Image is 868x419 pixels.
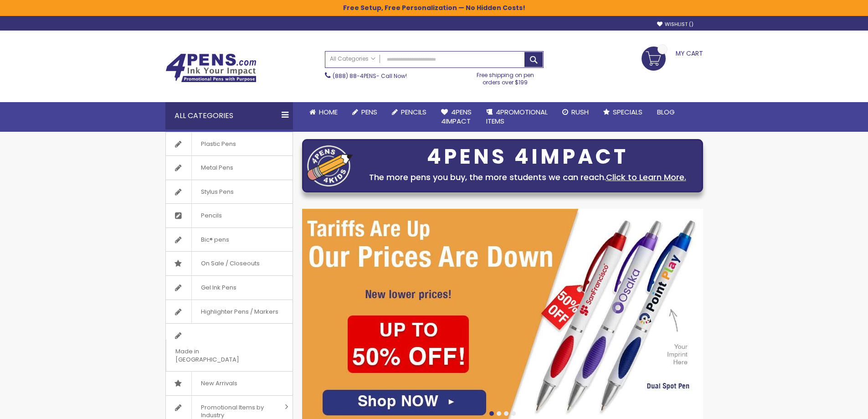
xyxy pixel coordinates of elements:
a: Blog [650,102,682,122]
a: Pencils [385,102,434,122]
a: New Arrivals [166,372,293,395]
a: 4Pens4impact [434,102,479,132]
div: Free shipping on pen orders over $199 [467,68,544,86]
span: Pens [361,107,377,117]
a: Highlighter Pens / Markers [166,300,293,324]
span: On Sale / Closeouts [191,252,269,275]
div: 4PENS 4IMPACT [357,147,698,166]
span: 4PROMOTIONAL ITEMS [486,107,548,126]
a: Metal Pens [166,156,293,180]
a: Home [302,102,345,122]
a: On Sale / Closeouts [166,252,293,275]
span: Stylus Pens [191,180,243,204]
span: Home [319,107,338,117]
a: Click to Learn More. [606,171,686,183]
span: Bic® pens [191,228,238,252]
span: Plastic Pens [191,132,245,156]
div: The more pens you buy, the more students we can reach. [357,171,698,184]
span: Pencils [401,107,426,117]
span: 4Pens 4impact [441,107,472,126]
span: Gel Ink Pens [191,276,246,300]
span: Specials [613,107,642,117]
span: New Arrivals [191,372,247,395]
span: Made in [GEOGRAPHIC_DATA] [166,340,270,371]
span: Pencils [191,204,231,228]
a: Made in [GEOGRAPHIC_DATA] [166,324,293,371]
a: Plastic Pens [166,132,293,156]
span: Metal Pens [191,156,242,180]
span: All Categories [330,55,375,62]
a: Specials [596,102,650,122]
a: Wishlist [657,21,693,28]
span: - Call Now! [333,72,407,80]
a: Pencils [166,204,293,228]
a: Rush [555,102,596,122]
a: Gel Ink Pens [166,276,293,300]
img: four_pen_logo.png [307,145,353,186]
a: Bic® pens [166,228,293,252]
span: Highlighter Pens / Markers [191,300,288,324]
a: (888) 88-4PENS [333,72,376,80]
a: All Categories [325,52,380,67]
div: All Categories [165,102,293,129]
a: 4PROMOTIONALITEMS [479,102,555,132]
span: Rush [571,107,589,117]
span: Blog [657,107,675,117]
a: Stylus Pens [166,180,293,204]
a: Pens [345,102,385,122]
img: 4Pens Custom Pens and Promotional Products [165,53,257,83]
